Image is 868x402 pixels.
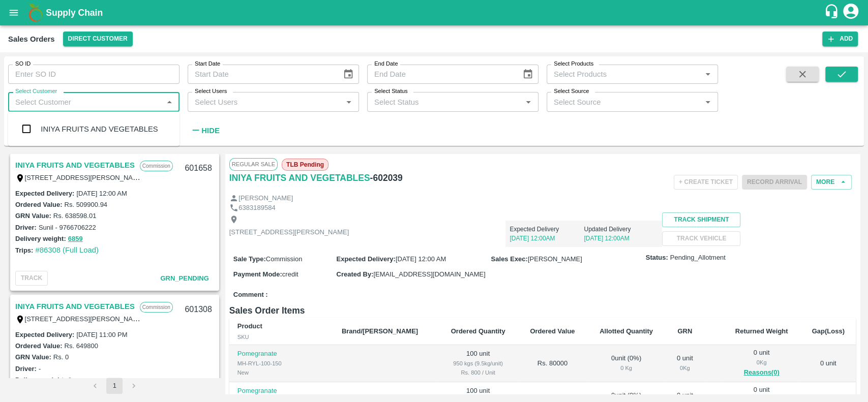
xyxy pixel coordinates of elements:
span: [DATE] 12:00 AM [396,255,446,263]
b: Supply Chain [46,8,103,18]
b: Allotted Quantity [600,327,653,335]
label: Select Customer [15,87,57,96]
div: 950 kgs (9.5kg/unit) [446,359,510,368]
button: Reasons(0) [731,367,792,379]
button: page 1 [106,378,123,394]
label: Select Products [554,60,593,68]
button: Choose date [518,65,537,84]
label: Rs. 0 [53,353,69,361]
button: 0 [68,375,72,386]
p: Expected Delivery [510,225,584,234]
button: Close [163,96,176,109]
div: customer-support [824,4,842,22]
label: - [39,365,41,373]
td: 0 unit [800,345,856,382]
a: INIYA FRUITS AND VEGETABLES [15,300,135,313]
div: INIYA FRUITS AND VEGETABLES [41,123,158,135]
span: GRN_Pending [160,274,208,282]
b: Product [237,322,262,330]
div: account of current user [842,2,860,23]
nav: pagination navigation [85,378,143,394]
label: [STREET_ADDRESS][PERSON_NAME] [25,173,145,181]
input: Enter SO ID [8,65,179,84]
b: Brand/[PERSON_NAME] [342,327,418,335]
span: credit [282,270,298,278]
p: [DATE] 12:00AM [584,234,658,243]
label: Status: [646,253,668,263]
b: Ordered Quantity [451,327,505,335]
p: [DATE] 12:00AM [510,234,584,243]
button: Open [701,68,714,81]
td: Rs. 80000 [518,345,587,382]
h6: Sales Order Items [229,303,856,318]
label: Comment : [233,290,268,300]
label: [STREET_ADDRESS][PERSON_NAME] [25,315,145,323]
button: open drawer [2,1,25,24]
strong: Hide [201,127,219,135]
label: Rs. 638598.01 [53,212,97,220]
span: Commission [266,255,303,263]
a: INIYA FRUITS AND VEGETABLES [15,159,135,172]
button: Open [342,96,355,109]
button: Track Shipment [662,212,740,227]
label: GRN Value: [15,353,51,361]
a: INIYA FRUITS AND VEGETABLES [229,171,370,185]
label: Ordered Value: [15,201,62,208]
label: Trips: [15,246,33,254]
label: Expected Delivery : [15,190,74,197]
span: Please dispatch the trip before ending [742,177,807,185]
h6: - 602039 [370,171,403,185]
p: [PERSON_NAME] [238,194,293,203]
button: 6859 [68,233,83,245]
label: SO ID [15,60,31,68]
button: Hide [188,122,222,139]
b: GRN [677,327,692,335]
label: Expected Delivery : [336,255,395,263]
div: 0 Kg [731,358,792,367]
p: Pomegranate [237,386,325,396]
span: Regular Sale [229,158,278,170]
label: Created By : [336,270,373,278]
div: New [237,368,325,377]
label: [DATE] 12:00 AM [76,190,127,197]
button: Choose date [339,65,358,84]
input: Select Status [370,95,519,108]
p: Commission [140,161,173,171]
span: [PERSON_NAME] [528,255,582,263]
p: Commission [140,302,173,313]
label: Rs. 649800 [64,342,98,350]
label: Delivery weight: [15,235,66,242]
input: Select Customer [11,95,160,108]
label: Rs. 509900.94 [64,201,107,208]
div: Sales Orders [8,33,55,46]
div: 601658 [178,157,218,180]
input: Select Products [550,68,698,81]
input: Start Date [188,65,335,84]
div: 0 unit [674,354,696,373]
div: 601308 [178,298,218,322]
label: End Date [374,60,398,68]
b: Ordered Value [530,327,575,335]
b: Returned Weight [735,327,788,335]
label: [DATE] 11:00 PM [76,331,127,338]
label: Sale Type : [233,255,266,263]
label: Driver: [15,365,37,373]
label: Select Source [554,87,589,96]
b: Gap(Loss) [812,327,844,335]
div: MH-RYL-100-150 [237,359,325,368]
input: Select Source [550,95,698,108]
label: GRN Value: [15,212,51,220]
button: Add [822,32,858,46]
p: Updated Delivery [584,225,658,234]
div: Rs. 800 / Unit [446,368,510,377]
label: Ordered Value: [15,342,62,350]
label: Sales Exec : [491,255,528,263]
div: 0 unit ( 0 %) [595,354,657,373]
p: [STREET_ADDRESS][PERSON_NAME] [229,228,349,237]
div: 0 unit [731,348,792,379]
input: Select Users [191,95,339,108]
label: Start Date [195,60,220,68]
div: 0 Kg [595,363,657,373]
img: logo [25,3,46,23]
button: Select DC [63,32,133,46]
